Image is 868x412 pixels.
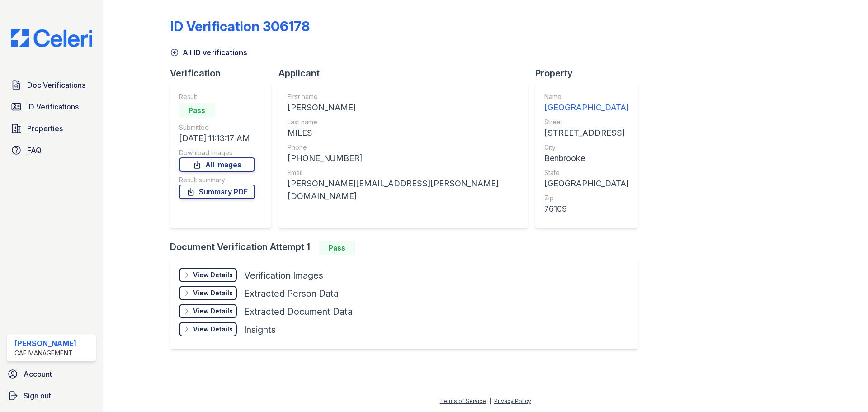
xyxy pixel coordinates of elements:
a: Doc Verifications [7,76,96,94]
div: View Details [193,307,233,316]
div: [GEOGRAPHIC_DATA] [544,177,629,190]
div: CAF Management [14,349,76,358]
a: Sign out [4,387,99,405]
a: ID Verifications [7,98,96,116]
a: All Images [179,157,255,172]
div: Extracted Person Data [244,287,339,300]
a: Summary PDF [179,185,255,199]
div: Property [535,67,645,80]
div: View Details [193,325,233,334]
div: State [544,168,629,177]
a: Privacy Policy [494,398,531,404]
div: Name [544,92,629,101]
div: Result [179,92,255,101]
a: Terms of Service [440,398,486,404]
a: Name [GEOGRAPHIC_DATA] [544,92,629,114]
div: Verification [170,67,278,80]
div: Download Images [179,148,255,157]
div: Email [288,168,519,177]
div: Extracted Document Data [244,305,353,318]
div: Phone [288,143,519,152]
div: [STREET_ADDRESS] [544,127,629,139]
div: | [489,398,491,404]
a: All ID verifications [170,47,247,58]
div: ID Verification 306178 [170,18,310,34]
div: View Details [193,270,233,279]
div: City [544,143,629,152]
a: Properties [7,119,96,137]
div: Document Verification Attempt 1 [170,241,645,255]
img: CE_Logo_Blue-a8612792a0a2168367f1c8372b55b34899dd931a85d93a1a3d3e32e68fde9ad4.png [4,29,99,47]
div: Submitted [179,123,255,132]
div: [PHONE_NUMBER] [288,152,519,165]
div: [PERSON_NAME][EMAIL_ADDRESS][PERSON_NAME][DOMAIN_NAME] [288,177,519,203]
a: FAQ [7,141,96,159]
div: Zip [544,194,629,203]
span: Sign out [24,390,51,401]
div: MILES [288,127,519,139]
span: Doc Verifications [27,80,85,90]
div: Benbrooke [544,152,629,165]
div: [PERSON_NAME] [288,101,519,114]
span: ID Verifications [27,101,79,112]
div: Last name [288,118,519,127]
div: [DATE] 11:13:17 AM [179,132,255,145]
div: [GEOGRAPHIC_DATA] [544,101,629,114]
div: [PERSON_NAME] [14,338,76,349]
div: Verification Images [244,269,323,282]
div: View Details [193,289,233,298]
span: Properties [27,123,63,134]
a: Account [4,365,99,383]
div: Insights [244,323,276,336]
div: First name [288,92,519,101]
span: FAQ [27,145,42,156]
div: Applicant [278,67,535,80]
span: Account [24,369,52,379]
div: Street [544,118,629,127]
div: Result summary [179,175,255,185]
div: 76109 [544,203,629,215]
div: Pass [319,241,355,255]
div: Pass [179,103,215,118]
